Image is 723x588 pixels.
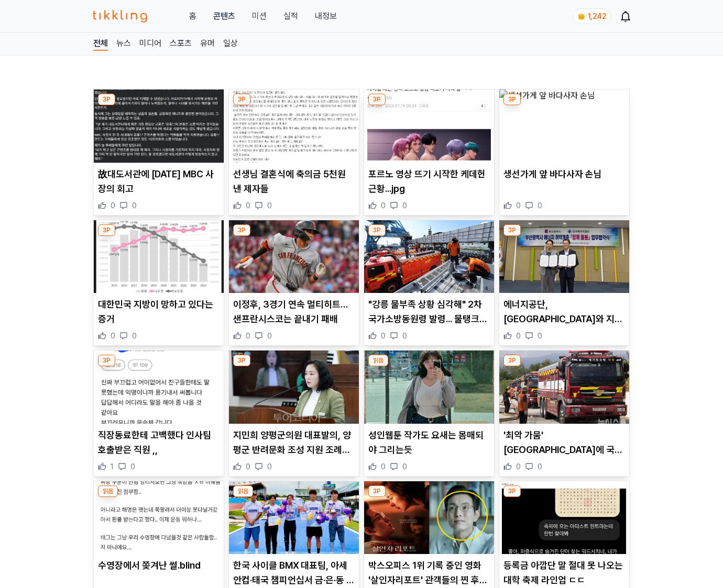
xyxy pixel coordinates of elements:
p: 에너지공단, [GEOGRAPHIC_DATA]와 지역 인프라 연계 에너지복지 체계 마련 [503,297,625,326]
p: 박스오피스 1위 기록 중인 영화 '살인자리포트' 관객들의 찐 후기는? (+리뷰, 평점, 결말, 다시보기, 개봉일) [368,558,490,587]
p: "강릉 물부족 상황 심각해" 2차 국가소방동원령 발령... 물탱크차 70대 급수지원 [368,297,490,326]
div: 3P [503,355,521,366]
div: 읽음 [98,485,118,497]
span: 0 [132,331,137,341]
a: 유머 [200,37,215,51]
img: 포르노 영상 뜨기 시작한 케데헌 근황...jpg [364,89,494,163]
img: 생선가게 앞 바다사자 손님 [499,89,629,163]
div: 3P 지민희 양평군의원 대표발의, 양평군 반려문화 조성 지원 조례안 가결 지민희 양평군의원 대표발의, 양평군 반려문화 조성 지원 조례안 가결 0 0 [228,350,359,477]
div: 3P "강릉 물부족 상황 심각해" 2차 국가소방동원령 발령... 물탱크차 70대 급수지원 "강릉 물부족 상황 심각해" 2차 국가소방동원령 발령... 물탱크차 70대 급수지원 0 0 [364,220,495,346]
span: 0 [381,331,386,341]
div: 3P 故대도서관에 대한 MBC 사장의 회고 故대도서관에 [DATE] MBC 사장의 회고 0 0 [93,89,224,216]
span: 0 [132,200,137,211]
p: 지민희 양평군의원 대표발의, 양평군 반려문화 조성 지원 조례안 가결 [233,428,355,457]
a: 뉴스 [116,37,131,51]
img: 티끌링 [93,10,147,22]
span: 0 [516,200,521,211]
span: 0 [246,461,250,472]
p: 대한민국 지방이 망하고 있다는 증거 [98,297,220,326]
p: 이정후, 3경기 연속 멀티히트…샌프란시스코는 끝내기 패배 [233,297,355,326]
span: 0 [111,331,115,341]
span: 0 [246,200,250,211]
div: 읽음 [368,355,388,366]
p: 생선가게 앞 바다사자 손님 [503,167,625,182]
img: 대한민국 지방이 망하고 있다는 증거 [94,220,224,293]
span: 0 [381,461,386,472]
span: 0 [267,200,272,211]
div: 3P 대한민국 지방이 망하고 있다는 증거 대한민국 지방이 망하고 있다는 증거 0 0 [93,220,224,346]
span: 0 [402,461,407,472]
img: 선생님 결혼식에 축의금 5천원 낸 제자들 [229,89,359,163]
span: 0 [381,200,386,211]
p: 포르노 영상 뜨기 시작한 케데헌 근황...jpg [368,167,490,196]
div: 읽음 성인웹툰 작가도 요새는 몸매되야 그리는듯 성인웹툰 작가도 요새는 몸매되야 그리는듯 0 0 [364,350,495,477]
span: 1,242 [588,12,606,20]
img: 박스오피스 1위 기록 중인 영화 '살인자리포트' 관객들의 찐 후기는? (+리뷰, 평점, 결말, 다시보기, 개봉일) [364,481,494,555]
span: 0 [111,200,115,211]
a: 콘텐츠 [213,10,235,22]
p: 성인웹툰 작가도 요새는 몸매되야 그리는듯 [368,428,490,457]
p: 한국 사이클 BMX 대표팀, 아세안컵·태국 챔피언십서 금·은·동 획득 [233,558,355,587]
p: 선생님 결혼식에 축의금 5천원 낸 제자들 [233,167,355,196]
img: 에너지공단, 부산시와 지역 인프라 연계 에너지복지 체계 마련 [499,220,629,293]
span: 0 [267,331,272,341]
img: 이정후, 3경기 연속 멀티히트…샌프란시스코는 끝내기 패배 [229,220,359,293]
p: 故대도서관에 [DATE] MBC 사장의 회고 [98,167,220,196]
button: 미션 [252,10,267,22]
a: 전체 [93,37,108,51]
div: 3P 선생님 결혼식에 축의금 5천원 낸 제자들 선생님 결혼식에 축의금 5천원 낸 제자들 0 0 [228,89,359,216]
div: 3P [503,94,521,105]
img: 성인웹툰 작가도 요새는 몸매되야 그리는듯 [364,350,494,424]
div: 3P [98,355,115,366]
span: 0 [538,461,542,472]
img: 故대도서관에 대한 MBC 사장의 회고 [94,89,224,163]
span: 1 [111,461,114,472]
a: 스포츠 [170,37,192,51]
div: 3P [233,355,250,366]
a: coin 1,242 [573,8,609,24]
span: 0 [538,200,542,211]
span: 0 [130,461,135,472]
div: 3P 포르노 영상 뜨기 시작한 케데헌 근황...jpg 포르노 영상 뜨기 시작한 케데헌 근황...jpg 0 0 [364,89,495,216]
a: 홈 [189,10,196,22]
span: 0 [516,331,521,341]
img: 지민희 양평군의원 대표발의, 양평군 반려문화 조성 지원 조례안 가결 [229,350,359,424]
span: 0 [516,461,521,472]
div: 읽음 [233,485,253,497]
p: '최악 가뭄' [GEOGRAPHIC_DATA]에 국가소방동원령 2차 발령…물탱크차 20대 추가 [503,428,625,457]
img: 직장동료한테 고백했다 인사팀 호출받은 직원 ,, [94,350,224,424]
div: 3P [98,94,115,105]
div: 3P [368,94,386,105]
p: 수영장에서 쫒겨난 썰.blind [98,558,220,573]
div: 3P [98,224,115,236]
div: 3P '최악 가뭄' 강릉에 국가소방동원령 2차 발령…물탱크차 20대 추가 '최악 가뭄' [GEOGRAPHIC_DATA]에 국가소방동원령 2차 발령…물탱크차 20대 추가 0 0 [499,350,630,477]
a: 미디어 [139,37,161,51]
div: 3P [233,94,250,105]
div: 3P 이정후, 3경기 연속 멀티히트…샌프란시스코는 끝내기 패배 이정후, 3경기 연속 멀티히트…샌프란시스코는 끝내기 패배 0 0 [228,220,359,346]
span: 0 [402,331,407,341]
img: "강릉 물부족 상황 심각해" 2차 국가소방동원령 발령... 물탱크차 70대 급수지원 [364,220,494,293]
div: 3P 에너지공단, 부산시와 지역 인프라 연계 에너지복지 체계 마련 에너지공단, [GEOGRAPHIC_DATA]와 지역 인프라 연계 에너지복지 체계 마련 0 0 [499,220,630,346]
div: 3P 생선가게 앞 바다사자 손님 생선가게 앞 바다사자 손님 0 0 [499,89,630,216]
span: 0 [538,331,542,341]
div: 3P [503,485,521,497]
img: 수영장에서 쫒겨난 썰.blind [94,481,224,555]
p: 직장동료한테 고백했다 인사팀 호출받은 직원 ,, [98,428,220,457]
img: coin [577,13,586,21]
div: 3P [368,224,386,236]
span: 0 [402,200,407,211]
p: 등록금 아깝단 말 절대 못 나오는 대학 축제 라인업 ㄷㄷ [503,558,625,587]
span: 0 [246,331,250,341]
img: '최악 가뭄' 강릉에 국가소방동원령 2차 발령…물탱크차 20대 추가 [499,350,629,424]
span: 0 [267,461,272,472]
div: 3P [368,485,386,497]
a: 내정보 [315,10,337,22]
img: 한국 사이클 BMX 대표팀, 아세안컵·태국 챔피언십서 금·은·동 획득 [229,481,359,555]
div: 3P 직장동료한테 고백했다 인사팀 호출받은 직원 ,, 직장동료한테 고백했다 인사팀 호출받은 직원 ,, 1 0 [93,350,224,477]
img: 등록금 아깝단 말 절대 못 나오는 대학 축제 라인업 ㄷㄷ [499,481,629,555]
div: 3P [503,224,521,236]
a: 일상 [223,37,238,51]
a: 실적 [283,10,298,22]
div: 3P [233,224,250,236]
